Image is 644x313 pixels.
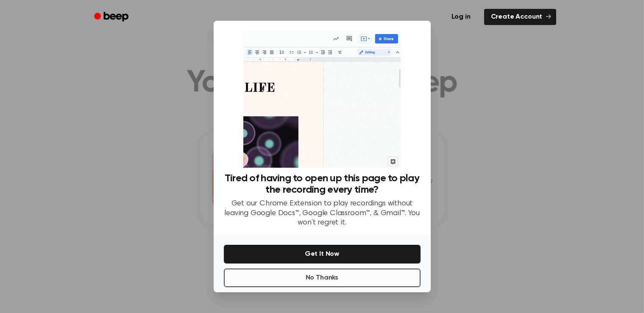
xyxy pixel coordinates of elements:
[243,31,401,168] img: Beep extension in action
[88,9,136,25] a: Beep
[224,269,421,287] button: No Thanks
[224,199,421,228] p: Get our Chrome Extension to play recordings without leaving Google Docs™, Google Classroom™, & Gm...
[443,7,479,27] a: Log in
[484,9,556,25] a: Create Account
[224,245,421,263] button: Get It Now
[224,173,421,196] h3: Tired of having to open up this page to play the recording every time?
